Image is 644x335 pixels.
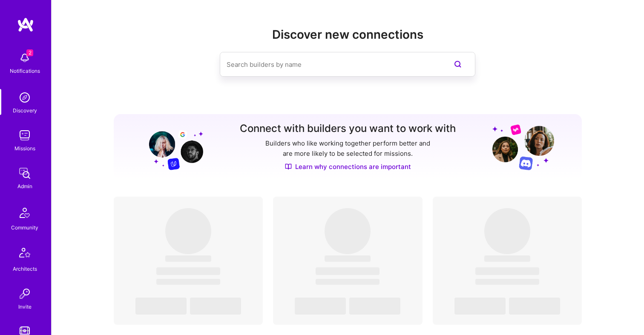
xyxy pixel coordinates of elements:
span: 2 [26,49,33,56]
span: ‌ [509,298,560,315]
span: ‌ [475,267,539,275]
span: ‌ [316,279,379,285]
img: bell [16,49,33,66]
img: logo [17,17,34,32]
span: ‌ [165,255,211,262]
img: teamwork [16,127,33,144]
img: admin teamwork [16,165,33,182]
img: Discover [285,163,292,170]
span: ‌ [156,267,220,275]
span: ‌ [484,208,530,254]
div: Architects [13,264,37,273]
div: Discovery [13,106,37,115]
i: icon SearchPurple [453,59,463,69]
p: Builders who like working together perform better and are more likely to be selected for missions. [264,138,432,159]
img: Invite [16,285,33,302]
span: ‌ [190,298,241,315]
span: ‌ [135,298,187,315]
span: ‌ [454,298,506,315]
span: ‌ [484,255,530,262]
span: ‌ [349,298,400,315]
h3: Connect with builders you want to work with [240,123,456,135]
img: Grow your network [141,123,203,170]
input: Search builders by name [227,54,434,75]
span: ‌ [325,208,371,254]
span: ‌ [156,279,220,285]
img: Community [14,203,35,223]
img: discovery [16,89,33,106]
img: tokens [20,326,30,335]
span: ‌ [165,208,211,254]
span: ‌ [295,298,346,315]
a: Learn why connections are important [285,162,411,171]
img: Grow your network [492,124,554,170]
span: ‌ [316,267,379,275]
span: ‌ [475,279,539,285]
img: Architects [14,244,35,264]
h2: Discover new connections [114,28,582,42]
span: ‌ [325,255,371,262]
div: Community [11,223,38,232]
div: Missions [14,144,35,153]
div: Invite [18,302,32,311]
div: Notifications [10,66,40,75]
div: Admin [17,182,32,191]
